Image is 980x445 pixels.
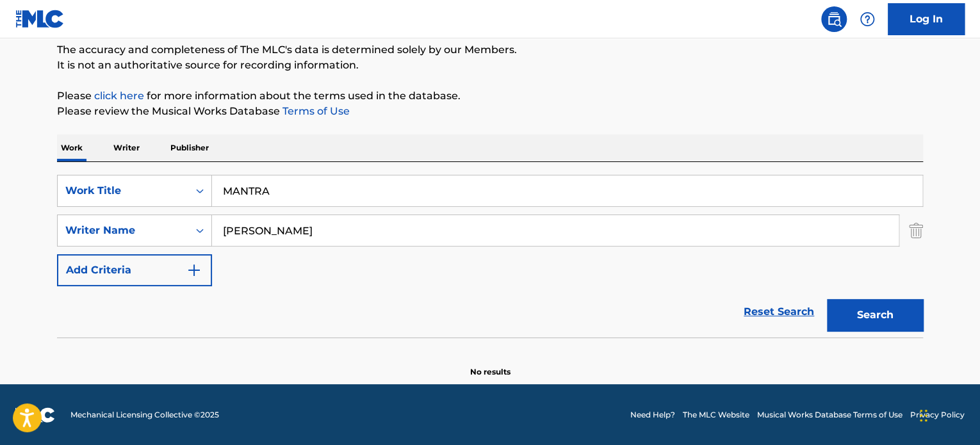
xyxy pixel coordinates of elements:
img: MLC Logo [15,10,65,28]
img: 9d2ae6d4665cec9f34b9.svg [186,263,202,278]
button: Search [827,299,923,331]
a: click here [94,90,144,102]
div: Writer Name [65,223,181,238]
span: Mechanical Licensing Collective © 2025 [70,409,219,421]
p: Please for more information about the terms used in the database. [57,88,923,104]
img: search [826,12,842,27]
div: Work Title [65,183,181,198]
p: Publisher [167,134,213,161]
a: Log In [888,3,965,35]
img: logo [15,407,55,423]
p: Writer [110,134,143,161]
p: Work [57,134,86,161]
p: The accuracy and completeness of The MLC's data is determined solely by our Members. [57,42,923,58]
img: help [860,12,875,27]
a: Terms of Use [280,105,350,117]
form: Search Form [57,175,923,337]
p: Please review the Musical Works Database [57,104,923,119]
iframe: Chat Widget [916,384,980,445]
img: Delete Criterion [909,214,923,247]
a: Musical Works Database Terms of Use [757,409,902,421]
button: Add Criteria [57,254,212,286]
div: Help [854,6,880,32]
a: The MLC Website [683,409,749,421]
a: Reset Search [737,298,821,326]
p: It is not an authoritative source for recording information. [57,58,923,73]
a: Privacy Policy [910,409,965,421]
a: Need Help? [630,409,675,421]
div: Drag [920,396,927,435]
p: No results [470,351,510,378]
a: Public Search [821,6,847,32]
